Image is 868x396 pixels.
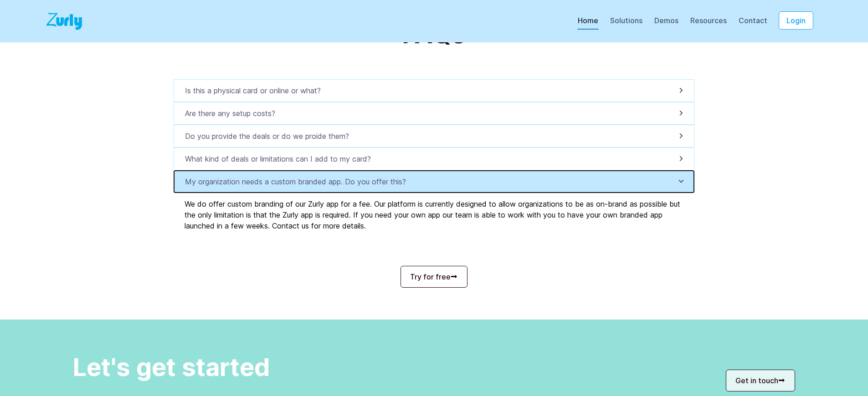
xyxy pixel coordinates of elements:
div: We do offer custom branding of our Zurly app for a fee. Our platform is currently designed to all... [174,193,694,237]
a: Resources [690,16,727,30]
p: My organization needs a custom branded app. Do you offer this? [185,176,411,187]
a: Try for free⮕ [401,266,467,288]
button: Are there any setup costs? [174,102,694,125]
button: Login [779,11,813,30]
a: Demos [654,16,679,30]
a: Get in touch⮕ [726,370,795,391]
p: Do you provide the deals or do we proide them? [185,131,354,142]
p: Is this a physical card or online or what? [185,85,326,96]
a: Contact [738,16,768,30]
a: Home [577,16,599,30]
img: Logo [44,11,87,31]
a: Login [768,16,824,25]
button: Is this a physical card or online or what? [174,79,694,102]
button: Do you provide the deals or do we proide them? [174,125,694,147]
p: Are there any setup costs? [185,108,281,119]
button: What kind of deals or limitations can I add to my card? [174,147,694,170]
div: Solutions [610,15,643,30]
button: My organization needs a custom branded app. Do you offer this? [174,170,694,193]
h1: Let's get started [73,353,300,382]
iframe: Opens a widget where you can find more information [801,369,859,391]
p: What kind of deals or limitations can I add to my card? [185,153,376,164]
